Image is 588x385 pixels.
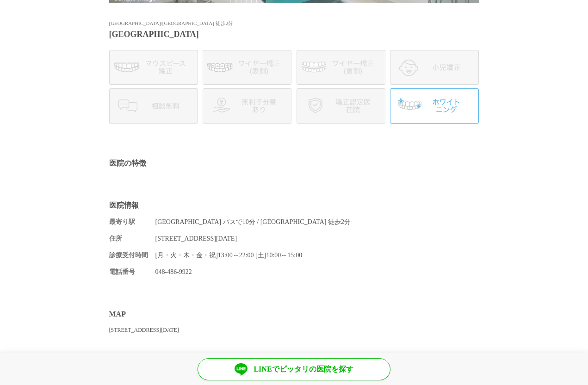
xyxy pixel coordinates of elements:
span: [GEOGRAPHIC_DATA] 徒歩2分 [260,218,351,225]
div: [GEOGRAPHIC_DATA]/[GEOGRAPHIC_DATA] 徒歩2分 [109,18,479,28]
dd: [STREET_ADDRESS][DATE] [155,234,479,243]
dd: 048-486-9922 [155,267,479,277]
dt: 住所 [109,234,155,243]
img: feature-whitening-on-large-a4fa585b.png [390,88,479,123]
div: [STREET_ADDRESS][DATE] [109,326,479,334]
img: feature-certified-doctor-off-large-f9b290b8.png [297,88,385,123]
span: [月・火・木・金・祝]13:00～22:00 [土]10:00～15:00 [155,252,303,259]
img: feature-clear-aligner-off-large-4d6e21a1.png [109,50,198,85]
img: feature-labial-braces-off-large-1d5fe7e4.png [203,50,291,85]
img: feature-pediatric-off-large-a5f221b0.png [390,50,479,85]
dt: 電話番号 [109,267,155,277]
dt: 診療受付時間 [109,250,155,260]
h2: 医院情報 [109,200,479,210]
img: feature-interest-free-off-large-7aaadde7.png [203,88,291,123]
h1: [GEOGRAPHIC_DATA] [109,28,479,41]
h2: 医院の特徴 [109,158,479,168]
dt: 最寄り駅 [109,217,155,227]
span: [GEOGRAPHIC_DATA] バスで10分 [155,218,260,225]
h2: MAP [109,309,479,319]
img: feature-free-consultation-off-large-74b76957.png [109,88,198,123]
img: feature-lingual-braces-off-large-559d1678.png [297,50,385,85]
a: LINEでピッタリの医院を探す [198,358,390,380]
